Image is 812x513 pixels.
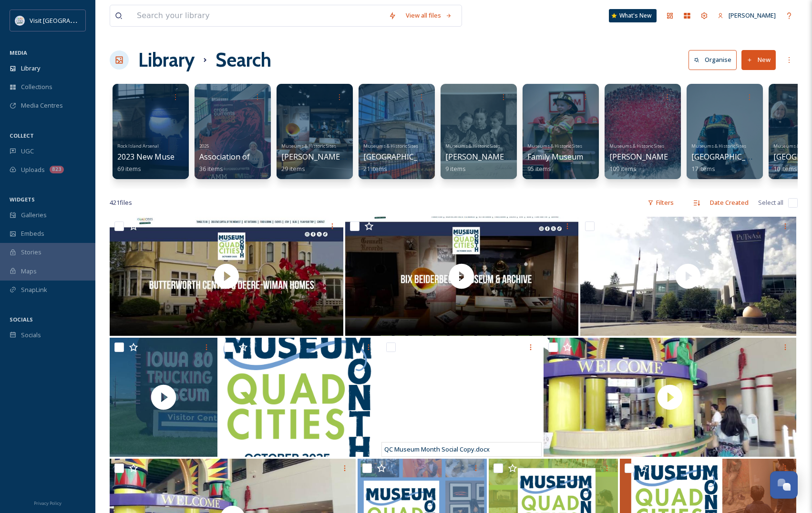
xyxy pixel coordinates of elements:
[705,193,753,212] div: Date Created
[281,151,419,162] span: [PERSON_NAME][GEOGRAPHIC_DATA]
[132,5,384,26] input: Search your library
[445,143,500,149] span: Museums & Historic Sites
[199,164,223,173] span: 36 items
[21,64,40,73] span: Library
[117,143,159,149] span: Rock Island Arsenal
[281,141,419,173] a: Museums & Historic Sites[PERSON_NAME][GEOGRAPHIC_DATA]29 items
[21,82,52,91] span: Collections
[445,151,583,162] span: [PERSON_NAME][GEOGRAPHIC_DATA]
[281,143,336,149] span: Museums & Historic Sites
[381,338,542,457] iframe: msdoc-iframe
[401,6,457,25] a: View all files
[10,49,27,56] span: MEDIA
[527,164,551,173] span: 95 items
[21,229,44,238] span: Embeds
[384,445,490,453] span: QC Museum Month Social Copy.docx
[609,141,747,173] a: Museums & Historic Sites[PERSON_NAME][GEOGRAPHIC_DATA]109 items
[21,147,34,156] span: UGC
[21,248,41,257] span: Stories
[773,164,797,173] span: 10 items
[199,151,319,162] span: Association of Midwest Museums
[110,198,132,207] span: 421 file s
[689,50,737,70] button: Organise
[691,164,715,173] span: 17 items
[21,285,47,294] span: SnapLink
[363,143,418,149] span: Museums & Historic Sites
[609,143,664,149] span: Museums & Historic Sites
[21,267,37,276] span: Maps
[216,46,271,74] h1: Search
[609,164,637,173] span: 109 items
[363,141,440,173] a: Museums & Historic Sites[GEOGRAPHIC_DATA]21 items
[10,132,34,139] span: COLLECT
[117,151,214,162] span: 2023 New Museum Photos
[580,217,796,336] img: thumbnail
[30,16,103,25] span: Visit [GEOGRAPHIC_DATA]
[199,143,209,149] span: 2025
[691,141,768,173] a: Museums & Historic Sites[GEOGRAPHIC_DATA]17 items
[713,6,781,25] a: [PERSON_NAME]
[110,338,217,457] img: thumbnail
[691,143,746,149] span: Museums & Historic Sites
[544,338,796,457] img: thumbnail
[21,211,47,220] span: Galleries
[281,164,305,173] span: 29 items
[729,11,776,20] span: [PERSON_NAME]
[110,217,343,336] img: thumbnail
[21,331,41,340] span: Socials
[345,217,579,336] img: thumbnail
[363,151,440,162] span: [GEOGRAPHIC_DATA]
[219,338,380,457] img: 2025 Museum Month logo.png
[50,166,64,173] div: 823
[445,164,466,173] span: 9 items
[527,151,583,162] span: Family Museum
[34,497,62,508] a: Privacy Policy
[363,164,387,173] span: 21 items
[770,471,798,499] button: Open Chat
[117,164,141,173] span: 69 items
[643,193,678,212] div: Filters
[34,500,62,506] span: Privacy Policy
[15,16,25,25] img: QCCVB_VISIT_vert_logo_4c_tagline_122019.svg
[10,316,33,323] span: SOCIALS
[741,50,776,70] button: New
[117,141,214,173] a: Rock Island Arsenal2023 New Museum Photos69 items
[609,9,657,22] a: What's New
[758,198,783,207] span: Select all
[445,141,583,173] a: Museums & Historic Sites[PERSON_NAME][GEOGRAPHIC_DATA]9 items
[10,196,35,203] span: WIDGETS
[691,151,768,162] span: [GEOGRAPHIC_DATA]
[138,46,195,74] a: Library
[199,141,319,173] a: 2025Association of Midwest Museums36 items
[21,165,45,174] span: Uploads
[21,101,63,110] span: Media Centres
[527,141,583,173] a: Museums & Historic SitesFamily Museum95 items
[527,143,582,149] span: Museums & Historic Sites
[609,151,747,162] span: [PERSON_NAME][GEOGRAPHIC_DATA]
